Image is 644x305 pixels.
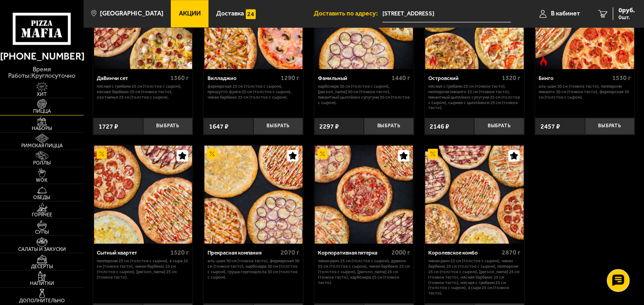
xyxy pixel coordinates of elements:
[281,74,299,82] span: 1290 г
[207,149,217,159] img: Акционный
[203,145,303,244] a: АкционныйПрекрасная компания
[539,75,610,81] div: Бинго
[94,145,192,244] img: Сытный квартет
[538,55,548,65] img: Острое блюдо
[428,75,500,81] div: Островский
[178,10,200,17] span: Акции
[97,258,189,280] p: Пепперони 25 см (толстое с сыром), 4 сыра 25 см (тонкое тесто), Чикен Барбекю 25 см (толстое с сы...
[208,258,300,280] p: Аль-Шам 30 см (тонкое тесто), Фермерская 30 см (тонкое тесто), Карбонара 30 см (толстое с сыром),...
[281,249,299,256] span: 2070 г
[315,145,413,244] img: Корпоративная пятерка
[253,118,303,134] button: Выбрать
[170,249,189,256] span: 1520 г
[209,122,228,130] span: 1647 ₽
[170,74,189,82] span: 1360 г
[314,145,414,244] a: АкционныйКорпоративная пятерка
[382,5,511,22] span: Витебский проспект, 77, подъезд 6
[502,74,520,82] span: 1320 г
[539,84,631,100] p: Аль-Шам 30 см (тонкое тесто), Пепперони Пиканто 30 см (тонкое тесто), Фермерская 30 см (толстое с...
[391,74,410,82] span: 1440 г
[318,258,410,285] p: Чикен Ранч 25 см (толстое с сыром), Дракон 25 см (толстое с сыром), Чикен Барбекю 25 см (толстое ...
[428,55,438,65] img: Острое блюдо
[425,145,523,244] img: Королевское комбо
[318,250,389,256] div: Корпоративная пятерка
[208,250,279,256] div: Прекрасная компания
[428,250,500,256] div: Королевское комбо
[100,10,163,17] span: [GEOGRAPHIC_DATA]
[93,145,193,244] a: АкционныйСытный квартет
[99,122,118,130] span: 1727 ₽
[551,10,580,17] span: В кабинет
[502,249,520,256] span: 2870 г
[619,15,635,20] span: 0 шт.
[430,122,449,130] span: 2146 ₽
[204,145,302,244] img: Прекрасная компания
[474,118,524,134] button: Выбрать
[585,118,635,134] button: Выбрать
[208,84,300,100] p: Фермерская 25 см (толстое с сыром), Прошутто Фунги 25 см (толстое с сыром), Чикен Барбекю 25 см (...
[208,75,279,81] div: Вилладжио
[318,75,389,81] div: Фамильный
[317,149,327,159] img: Акционный
[428,149,438,159] img: Акционный
[216,10,244,17] span: Доставка
[428,84,520,110] p: Мясная с грибами 25 см (тонкое тесто), Пепперони Пиканто 25 см (тонкое тесто), Пикантный цыплёнок...
[428,258,520,296] p: Чикен Ранч 25 см (толстое с сыром), Чикен Барбекю 25 см (толстое с сыром), Пепперони 25 см (толст...
[143,118,193,134] button: Выбрать
[619,7,635,14] span: 0 руб.
[97,250,168,256] div: Сытный квартет
[391,249,410,256] span: 2000 г
[319,122,339,130] span: 2297 ₽
[612,74,631,82] span: 1530 г
[364,118,414,134] button: Выбрать
[314,10,382,17] span: Доставить по адресу:
[97,149,107,159] img: Акционный
[97,84,189,100] p: Мясная с грибами 25 см (толстое с сыром), Мясная Барбекю 25 см (тонкое тесто), Охотничья 25 см (т...
[425,145,524,244] a: АкционныйКоролевское комбо
[97,75,168,81] div: ДаВинчи сет
[540,122,560,130] span: 2457 ₽
[382,5,511,22] input: Ваш адрес доставки
[318,84,410,105] p: Карбонара 30 см (толстое с сыром), [PERSON_NAME] 30 см (тонкое тесто), Пикантный цыплёнок сулугун...
[246,9,256,19] img: 15daf4d41897b9f0e9f617042186c801.svg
